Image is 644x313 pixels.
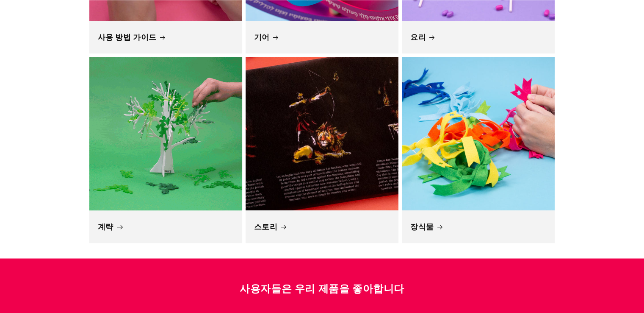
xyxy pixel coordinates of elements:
a: 계략 [98,222,234,232]
a: 스토리 [254,222,390,232]
font: 사용자들은 우리 제품을 좋아합니다 [240,282,404,294]
a: 요리 [410,32,546,42]
a: 기어 [254,32,390,42]
a: 사용 방법 가이드 [98,32,234,42]
a: 장식물 [410,222,546,232]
